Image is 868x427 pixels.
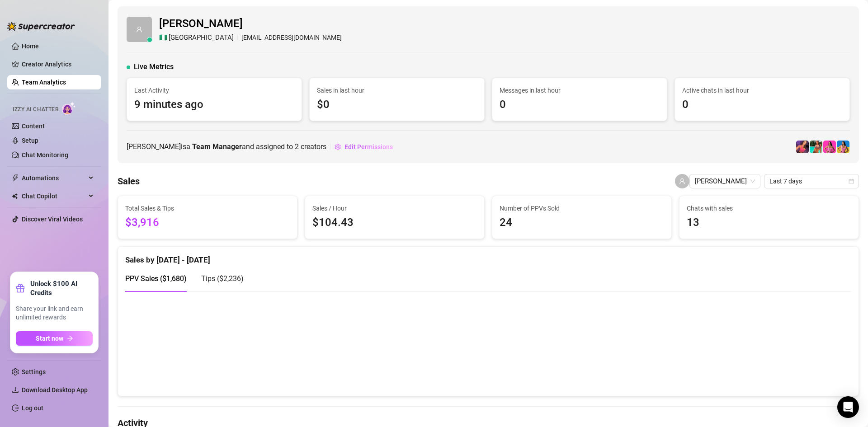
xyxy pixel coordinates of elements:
span: PPV Sales ( $1,680 ) [125,274,187,283]
a: Chat Monitoring [22,151,68,159]
span: $0 [317,96,477,113]
button: Start nowarrow-right [16,331,93,346]
a: Log out [22,404,43,412]
span: Live Metrics [134,61,174,72]
span: setting [335,144,341,150]
span: 2 [295,142,299,151]
div: Sales by [DATE] - [DATE] [125,247,851,266]
span: user [136,26,142,33]
strong: Unlock $100 AI Credits [30,279,93,297]
img: Alexa [796,141,809,153]
img: Alexa [810,141,822,153]
span: calendar [849,178,854,184]
span: 24 [500,214,664,231]
a: Team Analytics [22,79,66,86]
span: Start now [36,335,63,342]
span: Number of PPVs Sold [500,203,664,213]
span: $104.43 [312,214,477,231]
img: Chat Copilot [12,193,18,199]
div: Open Intercom Messenger [837,396,859,418]
span: user [679,178,685,184]
span: Active chats in last hour [682,85,842,95]
span: gift [16,284,25,293]
h4: Sales [118,175,140,188]
a: Home [22,42,39,50]
span: Sales in last hour [317,85,477,95]
div: [EMAIL_ADDRESS][DOMAIN_NAME] [159,33,342,43]
span: Total Sales & Tips [125,203,290,213]
span: Tips ( $2,236 ) [201,274,244,283]
span: Chat Copilot [22,189,86,203]
a: Setup [22,137,38,144]
img: logo-BBDzfeDw.svg [7,22,75,31]
span: Last 7 days [769,174,854,188]
span: Share your link and earn unlimited rewards [16,305,93,322]
img: AI Chatter [62,102,76,115]
a: Settings [22,368,46,375]
a: Creator Analytics [22,57,94,71]
span: 13 [687,214,851,231]
span: thunderbolt [12,174,19,182]
span: Sales / Hour [312,203,477,213]
span: Izzy AI Chatter [13,105,58,114]
a: Discover Viral Videos [22,216,83,223]
img: Ukrainian [837,141,849,153]
span: arrow-right [67,335,73,342]
span: $3,916 [125,214,290,231]
a: Content [22,122,45,130]
b: Team Manager [192,142,242,151]
span: download [12,386,19,394]
span: Messages in last hour [500,85,660,95]
span: 🇳🇬 [159,33,168,43]
span: 0 [500,96,660,113]
span: Chats with sales [687,203,851,213]
span: Last Activity [134,85,294,95]
span: 9 minutes ago [134,96,294,113]
span: Download Desktop App [22,386,88,394]
img: Ukrainian [823,141,836,153]
span: [GEOGRAPHIC_DATA] [169,33,234,43]
span: Matthew [695,174,755,188]
span: Edit Permissions [344,143,393,150]
span: 0 [682,96,842,113]
span: [PERSON_NAME] is a and assigned to creators [127,141,326,152]
span: Automations [22,171,86,185]
button: Edit Permissions [334,140,393,154]
span: [PERSON_NAME] [159,15,342,33]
